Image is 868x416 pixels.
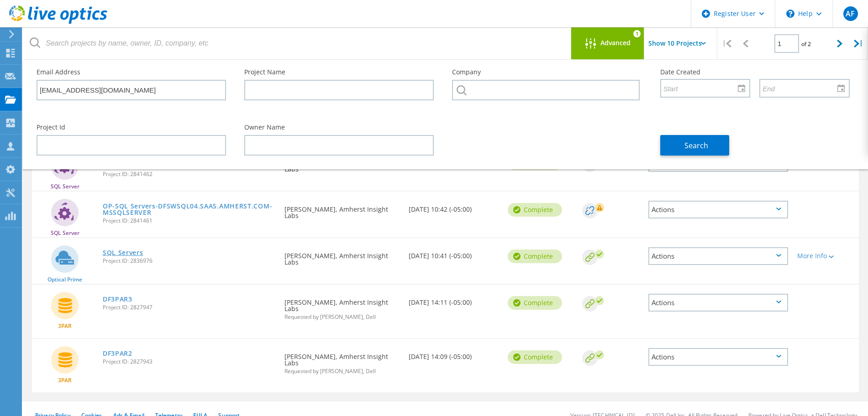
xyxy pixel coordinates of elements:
input: End [760,79,842,97]
input: Search projects by name, owner, ID, company, etc [23,27,572,59]
div: Complete [508,296,562,310]
div: Complete [508,250,562,263]
div: Actions [648,247,788,265]
a: DF3PAR3 [103,296,132,302]
a: OP-SQL Servers-DFILSQL08.INSIGHTLABS.AMHERST.COM-MSSQLSERVER [103,156,275,169]
div: [DATE] 14:11 (-05:00) [404,285,503,315]
div: Actions [648,201,788,218]
div: [DATE] 10:42 (-05:00) [404,192,503,222]
span: of 2 [801,40,811,48]
div: [PERSON_NAME], Amherst Insight Labs [280,192,404,228]
span: Project ID: 2841461 [103,218,275,224]
span: AF [846,10,855,17]
span: 3PAR [58,323,72,329]
label: Company [452,69,642,75]
span: Project ID: 2827943 [103,359,275,364]
div: [PERSON_NAME], Amherst Insight Labs [280,238,404,275]
div: [DATE] 10:41 (-05:00) [404,238,503,268]
label: Owner Name [244,124,434,130]
span: Project ID: 2836976 [103,258,275,264]
span: SQL Server [51,184,79,189]
div: | [849,27,868,60]
a: SQL Servers [103,250,143,256]
span: Project ID: 2827947 [103,305,275,310]
div: [PERSON_NAME], Amherst Insight Labs [280,285,404,329]
label: Project Name [244,69,434,75]
svg: \n [786,10,794,18]
span: Requested by [PERSON_NAME], Dell [284,314,400,320]
input: Start [661,79,743,97]
label: Date Created [660,69,850,75]
button: Search [660,135,729,156]
span: Optical Prime [47,277,82,282]
span: Project ID: 2841462 [103,172,275,177]
div: Actions [648,348,788,366]
div: [DATE] 14:09 (-05:00) [404,339,503,369]
span: SQL Server [51,230,79,236]
div: | [717,27,736,60]
a: DF3PAR2 [103,350,132,357]
span: Search [684,140,708,151]
span: 3PAR [58,378,72,383]
div: [PERSON_NAME], Amherst Insight Labs [280,339,404,383]
div: Complete [508,203,562,217]
div: Actions [648,294,788,312]
span: Advanced [600,40,631,46]
div: Complete [508,350,562,364]
label: Email Address [37,69,226,75]
label: Project Id [37,124,226,130]
div: More Info [797,253,854,259]
a: OP-SQL Servers-DFSWSQL04.SAAS.AMHERST.COM-MSSQLSERVER [103,203,275,216]
a: Live Optics Dashboard [9,19,107,26]
span: Requested by [PERSON_NAME], Dell [284,369,400,374]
